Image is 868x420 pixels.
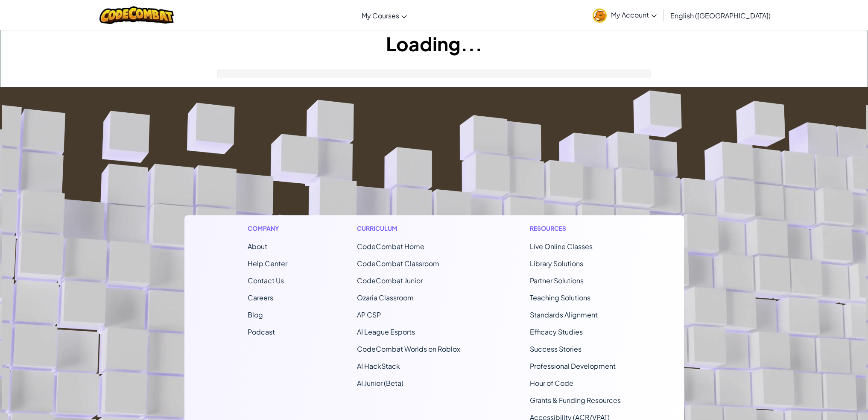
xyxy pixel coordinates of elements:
[248,276,284,285] span: Contact Us
[666,4,775,27] a: English ([GEOGRAPHIC_DATA])
[357,276,423,285] a: CodeCombat Junior
[530,224,621,233] h1: Resources
[248,310,263,319] a: Blog
[530,293,590,302] a: Teaching Solutions
[357,259,439,268] a: CodeCombat Classroom
[362,11,399,20] span: My Courses
[357,327,415,336] a: AI League Esports
[99,6,174,24] img: CodeCombat logo
[530,379,573,388] a: Hour of Code
[357,242,424,251] span: CodeCombat Home
[593,9,607,23] img: avatar
[248,293,273,302] a: Careers
[357,310,381,319] a: AP CSP
[530,396,621,405] a: Grants & Funding Resources
[248,242,267,251] a: About
[530,327,583,336] a: Efficacy Studies
[530,310,598,319] a: Standards Alignment
[530,276,584,285] a: Partner Solutions
[611,10,657,19] span: My Account
[530,361,616,370] a: Professional Development
[248,327,275,336] a: Podcast
[357,344,460,353] a: CodeCombat Worlds on Roblox
[530,259,583,268] a: Library Solutions
[0,30,868,57] h1: Loading...
[530,242,593,251] a: Live Online Classes
[588,2,661,29] a: My Account
[530,344,582,353] a: Success Stories
[357,361,400,370] a: AI HackStack
[357,4,411,27] a: My Courses
[357,293,414,302] a: Ozaria Classroom
[357,224,460,233] h1: Curriculum
[248,224,287,233] h1: Company
[670,11,771,20] span: English ([GEOGRAPHIC_DATA])
[248,259,287,268] a: Help Center
[357,379,403,388] a: AI Junior (Beta)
